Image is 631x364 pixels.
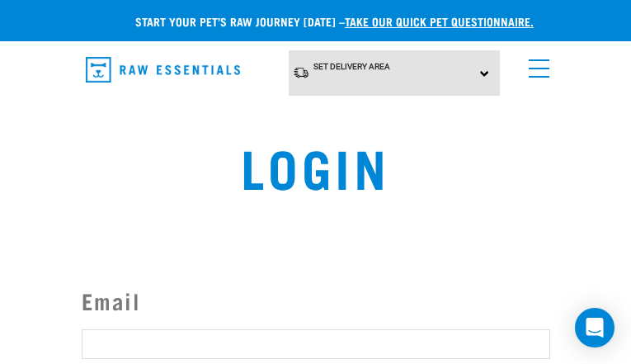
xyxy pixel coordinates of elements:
div: Open Intercom Messenger [575,308,615,347]
a: take our quick pet questionnaire. [345,18,534,24]
img: Raw Essentials Logo [86,57,240,83]
label: Email [82,284,550,318]
span: Set Delivery Area [313,62,390,71]
h1: Login [82,136,550,196]
img: van-moving.png [293,66,309,79]
a: menu [520,50,550,79]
